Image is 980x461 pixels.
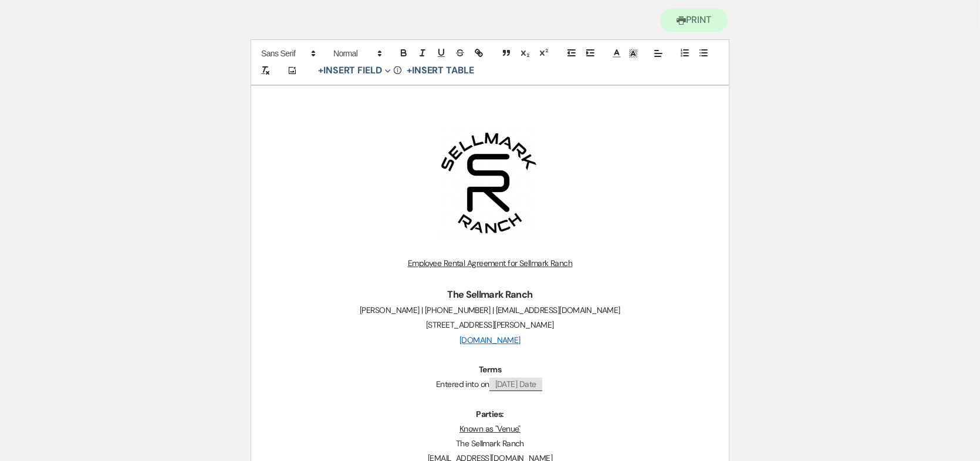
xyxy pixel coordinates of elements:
[476,409,504,419] strong: Parties:
[314,63,395,78] button: Insert Field
[650,46,667,60] span: Alignment
[279,436,701,451] p: The Sellmark Ranch
[625,46,641,60] span: Text Background Color
[279,318,701,332] p: [STREET_ADDRESS][PERSON_NAME]
[403,63,478,78] button: +Insert Table
[459,335,521,345] a: [DOMAIN_NAME]
[609,46,625,60] span: Text Color
[328,46,386,60] span: Header Formats
[438,125,539,241] img: Screen Shot 2025-01-29 at 5.13.34 PM.png
[279,303,701,318] p: [PERSON_NAME] | [PHONE_NUMBER] | [EMAIL_ADDRESS][DOMAIN_NAME]
[318,66,323,75] span: +
[407,66,412,75] span: +
[459,423,521,434] u: Known as "Venue"
[408,258,572,268] u: Employee Rental Agreement for Sellmark Ranch
[447,288,532,301] strong: The Sellmark Ranch
[489,378,542,391] span: [DATE] Date
[660,8,728,32] button: Print
[279,377,701,392] p: Entered into on
[479,364,501,375] strong: Terms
